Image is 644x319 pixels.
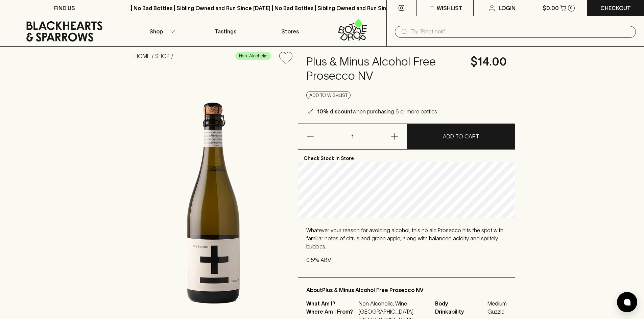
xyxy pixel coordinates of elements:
[135,53,150,59] a: HOME
[487,299,507,308] span: Medium
[215,27,236,35] p: Tastings
[435,299,486,308] span: Body
[306,286,507,294] p: About Plus & Minus Alcohol Free Prosecco NV
[570,6,573,10] p: 0
[298,150,515,162] p: Check Stock In Store
[317,107,437,115] p: when purchasing 6 or more bottles
[193,16,258,46] a: Tastings
[149,27,163,35] p: Shop
[407,124,515,149] button: ADD TO CART
[437,4,462,12] p: Wishlist
[281,27,299,35] p: Stores
[487,308,507,316] span: Guzzle
[344,124,360,149] p: 1
[435,308,486,316] span: Drinkability
[317,108,353,114] b: 10% discount
[306,55,462,83] h4: Plus & Minus Alcohol Free Prosecco NV
[471,55,507,69] h4: $14.00
[359,299,427,308] p: Non Alcoholic, Wine
[54,4,75,12] p: FIND US
[499,4,516,12] p: Login
[306,299,357,308] p: What Am I?
[411,26,630,37] input: Try "Pinot noir"
[277,49,295,67] button: Add to wishlist
[443,132,479,140] p: ADD TO CART
[236,53,271,59] span: Non-Alcoholic
[129,16,193,46] button: Shop
[600,4,631,12] p: Checkout
[306,91,351,99] button: Add to wishlist
[306,256,507,264] p: 0.5% ABV
[258,16,322,46] a: Stores
[624,299,630,305] img: bubble-icon
[155,53,170,59] a: SHOP
[543,4,559,12] p: $0.00
[306,226,507,250] p: Whatever your reason for avoiding alcohol, this no alc Prosecco hits the spot with familiar notes...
